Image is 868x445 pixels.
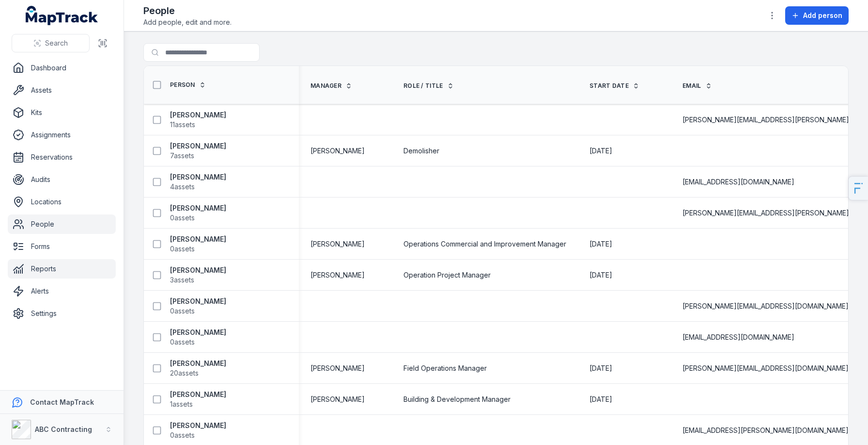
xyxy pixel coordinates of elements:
span: 0 assets [170,337,195,347]
span: Add person [803,11,842,20]
time: 22/05/2022, 2:00:00 am [589,395,612,404]
a: [PERSON_NAME]0assets [170,297,226,316]
span: Role / Title [403,82,443,90]
span: [DATE] [589,271,612,279]
a: Person [170,81,206,89]
span: Email [682,82,701,90]
span: 0 assets [170,430,195,440]
a: [PERSON_NAME]0assets [170,234,226,254]
a: Dashboard [8,58,116,78]
a: Reservations [8,148,116,167]
time: 15/05/2022, 2:00:00 am [589,239,612,249]
span: [EMAIL_ADDRESS][DOMAIN_NAME] [682,332,794,342]
span: [PERSON_NAME] [310,395,365,404]
a: [PERSON_NAME]0assets [170,328,226,347]
a: Audits [8,170,116,189]
strong: [PERSON_NAME] [170,390,226,399]
a: Forms [8,237,116,256]
strong: [PERSON_NAME] [170,297,226,306]
a: Manager [310,82,352,90]
span: 0 assets [170,244,195,254]
a: People [8,214,116,234]
strong: [PERSON_NAME] [170,265,226,275]
span: Demolisher [403,146,439,156]
a: [PERSON_NAME]1assets [170,390,226,409]
strong: [PERSON_NAME] [170,328,226,337]
strong: [PERSON_NAME] [170,203,226,213]
span: [DATE] [589,147,612,155]
span: Field Operations Manager [403,363,487,373]
span: Start Date [589,82,629,90]
a: [PERSON_NAME]3assets [170,265,226,285]
a: Start Date [589,82,639,90]
span: 4 assets [170,182,195,192]
span: Operation Project Manager [403,270,491,280]
span: [DATE] [589,364,612,372]
strong: [PERSON_NAME] [170,172,226,182]
strong: ABC Contracting [35,425,92,433]
a: [PERSON_NAME]7assets [170,141,226,161]
span: 20 assets [170,368,199,378]
strong: [PERSON_NAME] [170,421,226,430]
time: 12/05/2021, 2:00:00 am [589,270,612,280]
span: Add people, edit and more. [143,17,232,27]
span: [EMAIL_ADDRESS][PERSON_NAME][DOMAIN_NAME] [682,426,849,435]
a: Alerts [8,281,116,301]
h2: People [143,4,232,17]
span: [DATE] [589,240,612,248]
span: 3 assets [170,275,194,285]
strong: Contact MapTrack [30,398,94,406]
span: 11 assets [170,120,195,130]
span: [EMAIL_ADDRESS][DOMAIN_NAME] [682,177,794,187]
span: Person [170,81,195,89]
span: Search [45,38,68,48]
strong: [PERSON_NAME] [170,110,226,120]
span: [DATE] [589,395,612,403]
span: [PERSON_NAME][EMAIL_ADDRESS][DOMAIN_NAME] [682,363,849,373]
a: Reports [8,259,116,279]
span: [PERSON_NAME] [310,146,365,156]
a: Settings [8,304,116,323]
time: 16/02/2024, 3:00:00 am [589,363,612,373]
span: Operations Commercial and Improvement Manager [403,239,566,249]
button: Add person [785,6,849,25]
a: Email [682,82,712,90]
span: Manager [310,82,341,90]
strong: [PERSON_NAME] [170,359,226,368]
span: [PERSON_NAME][EMAIL_ADDRESS][DOMAIN_NAME] [682,301,849,311]
a: MapTrack [26,6,98,25]
span: 0 assets [170,306,195,316]
span: 7 assets [170,151,194,161]
span: [PERSON_NAME] [310,363,365,373]
a: Kits [8,103,116,122]
a: Role / Title [403,82,454,90]
strong: [PERSON_NAME] [170,234,226,244]
span: 1 assets [170,399,193,409]
span: Building & Development Manager [403,395,511,404]
a: Locations [8,192,116,212]
a: [PERSON_NAME]20assets [170,359,226,378]
button: Search [12,34,90,52]
a: Assignments [8,125,116,145]
strong: [PERSON_NAME] [170,141,226,151]
a: [PERSON_NAME]0assets [170,203,226,223]
time: 17/09/2024, 12:00:00 am [589,146,612,156]
span: [PERSON_NAME] [310,239,365,249]
a: [PERSON_NAME]4assets [170,172,226,192]
span: [PERSON_NAME] [310,270,365,280]
span: 0 assets [170,213,195,223]
a: [PERSON_NAME]11assets [170,110,226,130]
a: Assets [8,81,116,100]
a: [PERSON_NAME]0assets [170,421,226,440]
